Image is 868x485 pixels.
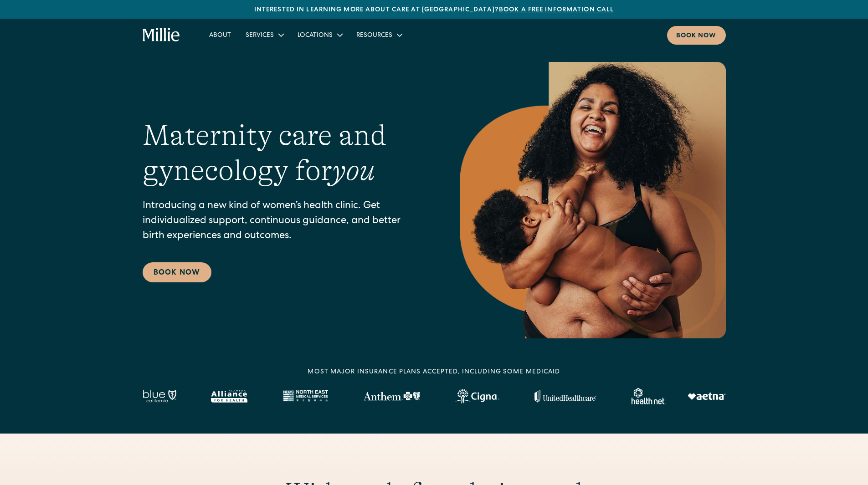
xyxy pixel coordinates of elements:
div: Locations [298,31,333,41]
img: Anthem Logo [363,392,420,401]
div: Services [246,31,274,41]
img: Healthnet logo [632,388,666,404]
div: Locations [290,27,349,42]
div: Services [238,27,290,42]
img: North East Medical Services logo [282,390,328,403]
h1: Maternity care and gynecology for [143,118,423,188]
img: Smiling mother with her baby in arms, celebrating body positivity and the nurturing bond of postp... [460,62,726,338]
a: Book Now [143,262,211,282]
img: Blue California logo [143,390,176,403]
div: Book now [676,31,717,41]
div: MOST MAJOR INSURANCE PLANS ACCEPTED, INCLUDING some MEDICAID [308,368,560,377]
div: Resources [349,27,409,42]
a: home [143,28,180,42]
em: you [332,154,375,187]
img: Aetna logo [688,393,726,400]
img: Alameda Alliance logo [211,390,247,403]
img: United Healthcare logo [534,390,596,403]
p: Introducing a new kind of women’s health clinic. Get individualized support, continuous guidance,... [143,199,423,244]
a: Book now [667,26,726,45]
a: Book a free information call [499,7,614,13]
a: About [202,27,238,42]
div: Resources [356,31,392,41]
img: Cigna logo [455,389,499,403]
